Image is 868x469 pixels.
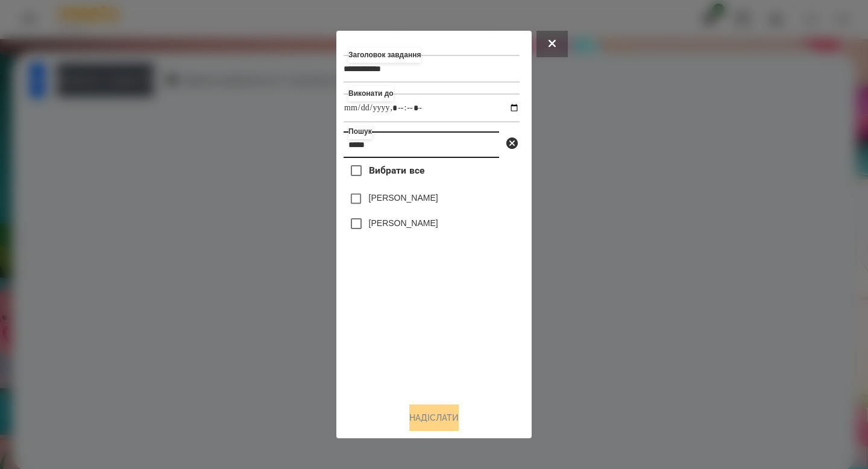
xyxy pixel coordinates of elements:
[369,192,438,204] label: [PERSON_NAME]
[409,404,459,431] button: Надіслати
[348,48,421,63] label: Заголовок завдання
[348,124,372,139] label: Пошук
[369,217,438,229] label: [PERSON_NAME]
[348,86,394,101] label: Виконати до
[369,163,425,178] span: Вибрати все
